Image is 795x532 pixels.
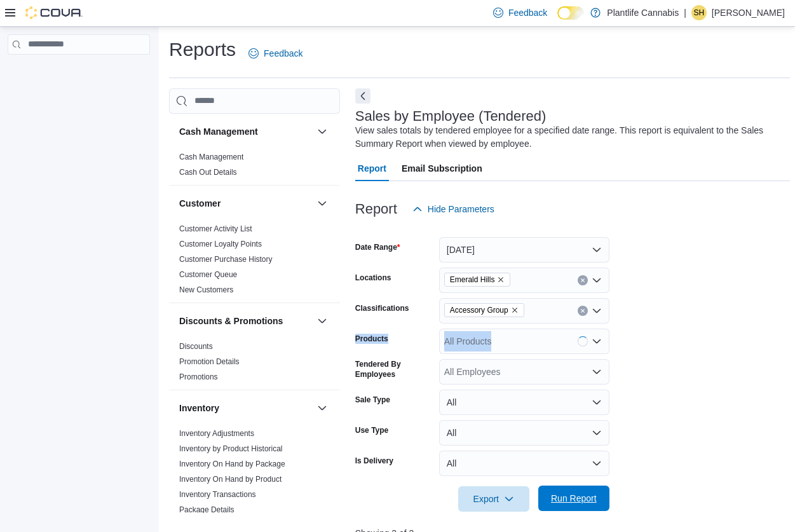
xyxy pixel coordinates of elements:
span: Feedback [508,6,547,19]
label: Sale Type [355,395,390,405]
span: Email Subscription [402,156,482,181]
h3: Customer [179,197,221,210]
button: Next [355,88,370,104]
button: Customer [179,197,312,210]
span: Dark Mode [557,20,558,20]
button: Remove Accessory Group from selection in this group [511,306,519,314]
span: Customer Purchase History [179,254,273,264]
label: Is Delivery [355,456,393,466]
span: SH [694,5,705,20]
label: Tendered By Employees [355,359,434,379]
span: Promotion Details [179,357,240,367]
span: Discounts [179,341,213,351]
span: Emerald Hills [450,273,495,286]
a: Promotion Details [179,357,240,366]
span: Export [466,486,522,512]
span: Customer Activity List [179,224,252,234]
div: Saidie Hamilton [691,5,707,20]
button: Open list of options [592,367,602,377]
button: Clear input [578,275,588,285]
button: Discounts & Promotions [315,313,330,329]
button: Export [458,486,529,512]
span: Run Report [551,492,597,505]
a: Feedback [243,41,308,66]
a: Package Details [179,505,234,514]
a: Inventory Adjustments [179,429,254,438]
label: Date Range [355,242,400,252]
a: Inventory by Product Historical [179,444,283,453]
button: Open list of options [592,275,602,285]
span: Customer Queue [179,269,237,280]
a: Inventory Transactions [179,490,256,499]
label: Products [355,334,388,344]
a: Promotions [179,372,218,381]
a: Customer Purchase History [179,255,273,264]
button: Cash Management [315,124,330,139]
button: Open list of options [592,336,602,346]
a: Customer Queue [179,270,237,279]
a: Inventory On Hand by Product [179,475,282,484]
img: Cova [25,6,83,19]
h3: Report [355,201,397,217]
h3: Sales by Employee (Tendered) [355,109,547,124]
button: Inventory [179,402,312,414]
span: Inventory On Hand by Package [179,459,285,469]
span: Inventory Transactions [179,489,256,500]
a: Inventory On Hand by Package [179,460,285,468]
p: [PERSON_NAME] [712,5,785,20]
a: Customer Activity List [179,224,252,233]
span: Promotions [179,372,218,382]
label: Classifications [355,303,409,313]
span: Accessory Group [444,303,524,317]
a: Cash Out Details [179,168,237,177]
div: Cash Management [169,149,340,185]
span: Accessory Group [450,304,508,317]
button: Discounts & Promotions [179,315,312,327]
h3: Inventory [179,402,219,414]
span: Package Details [179,505,234,515]
label: Locations [355,273,391,283]
a: Discounts [179,342,213,351]
div: Discounts & Promotions [169,339,340,390]
h3: Cash Management [179,125,258,138]
input: Dark Mode [557,6,584,20]
span: Feedback [264,47,302,60]
h1: Reports [169,37,236,62]
div: Customer [169,221,340,303]
a: Customer Loyalty Points [179,240,262,249]
button: All [439,420,609,446]
label: Use Type [355,425,388,435]
button: Hide Parameters [407,196,499,222]
button: All [439,451,609,476]
span: Cash Out Details [179,167,237,177]
p: | [684,5,686,20]
span: Report [358,156,386,181]
span: Inventory by Product Historical [179,444,283,454]
div: View sales totals by tendered employee for a specified date range. This report is equivalent to t... [355,124,784,151]
button: Remove Emerald Hills from selection in this group [497,276,505,283]
button: Inventory [315,400,330,416]
button: Clear input [578,306,588,316]
span: New Customers [179,285,233,295]
a: New Customers [179,285,233,294]
nav: Complex example [8,57,150,88]
span: Customer Loyalty Points [179,239,262,249]
button: Customer [315,196,330,211]
span: Inventory On Hand by Product [179,474,282,484]
a: Cash Management [179,153,243,161]
button: Run Report [538,486,609,511]
span: Cash Management [179,152,243,162]
button: Open list of options [592,306,602,316]
span: Emerald Hills [444,273,511,287]
button: [DATE] [439,237,609,263]
button: All [439,390,609,415]
span: Hide Parameters [428,203,494,215]
button: Cash Management [179,125,312,138]
h3: Discounts & Promotions [179,315,283,327]
span: Inventory Adjustments [179,428,254,439]
p: Plantlife Cannabis [607,5,679,20]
